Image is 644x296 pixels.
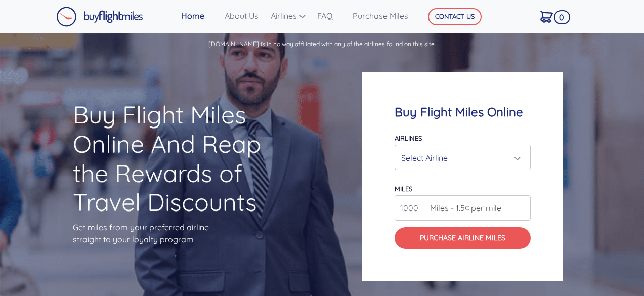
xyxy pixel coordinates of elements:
p: Get miles from your preferred airline straight to your loyalty program [73,221,282,245]
div: Select Airline [401,148,518,167]
button: CONTACT US [428,8,482,25]
span: 0 [554,10,570,24]
a: FAQ [313,6,349,26]
a: 0 [536,6,567,27]
label: miles [395,185,412,193]
img: Cart [540,11,553,23]
span: Miles - 1.5¢ per mile [425,202,501,214]
a: Home [177,6,221,26]
a: Purchase Miles [349,6,413,26]
h4: Buy Flight Miles Online [395,105,531,119]
label: Airlines [395,134,422,142]
a: About Us [221,6,267,26]
img: Buy Flight Miles Logo [56,7,143,27]
button: Select Airline [395,145,531,170]
h1: Buy Flight Miles Online And Reap the Rewards of Travel Discounts [73,100,282,217]
button: Purchase Airline Miles [395,227,531,249]
a: Airlines [267,6,313,26]
a: Buy Flight Miles Logo [56,4,143,29]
